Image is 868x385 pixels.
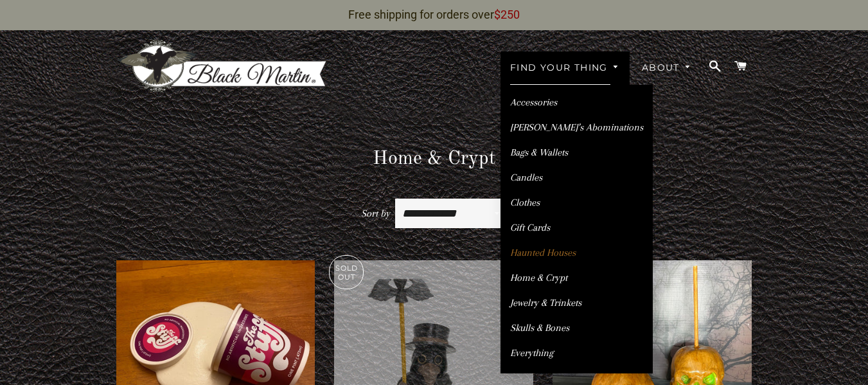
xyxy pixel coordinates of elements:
[500,242,653,264] a: Haunted Houses
[500,267,653,289] a: Home & Crypt
[500,166,653,189] a: Candles
[116,39,328,94] img: Black Martin
[116,145,752,172] h1: Home & Crypt
[494,8,500,21] span: $
[500,8,520,21] span: 250
[500,292,653,314] a: Jewelry & Trinkets
[500,317,653,339] a: Skulls & Bones
[500,217,653,239] a: Gift Cards
[330,256,363,289] p: Sold Out
[632,51,702,85] a: About
[500,342,653,364] a: Everything
[500,51,630,85] a: Find Your Thing
[500,192,653,214] a: Clothes
[361,208,390,219] span: Sort by
[500,91,653,114] a: Accessories
[500,141,653,164] a: Bags & Wallets
[500,116,653,139] a: [PERSON_NAME]’s Abominations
